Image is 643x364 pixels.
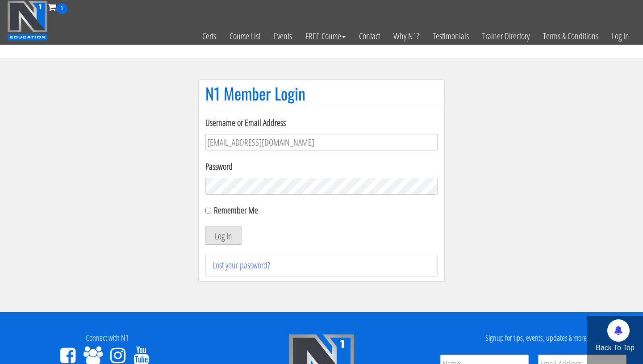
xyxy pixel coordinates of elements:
h4: Connect with N1 [7,334,208,343]
label: Username or Email Address [205,116,438,130]
a: Course List [223,14,267,58]
img: n1-education [7,0,48,41]
a: Why N1? [387,14,426,58]
h1: N1 Member Login [205,84,438,102]
a: Terms & Conditions [536,14,605,58]
a: Certs [196,14,223,58]
span: 0 [56,3,67,14]
label: Password [205,160,438,173]
a: 0 [48,1,67,13]
h4: Signup for tips, events, updates & more [435,334,636,343]
label: Remember Me [214,204,258,216]
p: Back To Top [587,343,643,353]
a: Testimonials [426,14,476,58]
a: Contact [352,14,387,58]
a: Lost your password? [213,259,270,271]
a: Trainer Directory [476,14,536,58]
a: FREE Course [299,14,352,58]
a: Events [267,14,299,58]
a: Log In [605,14,636,58]
button: Log In [205,226,242,245]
